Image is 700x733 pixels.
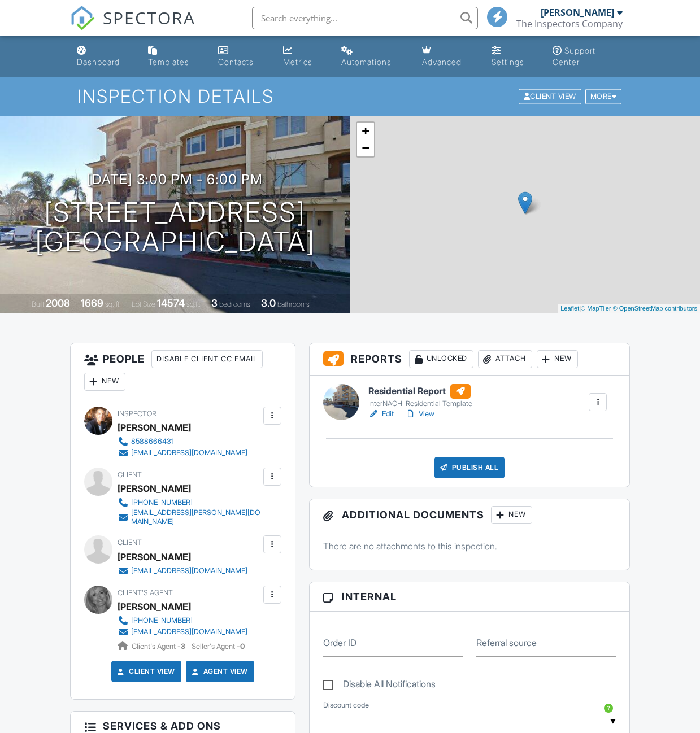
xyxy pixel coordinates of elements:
[131,627,247,636] div: [EMAIL_ADDRESS][DOMAIN_NAME]
[118,470,142,479] span: Client
[261,297,276,309] div: 3.0
[131,448,247,457] div: [EMAIL_ADDRESS][DOMAIN_NAME]
[192,642,245,651] span: Seller's Agent -
[341,57,392,67] div: Automations
[118,626,247,638] a: [EMAIL_ADDRESS][DOMAIN_NAME]
[151,350,263,368] div: Disable Client CC Email
[70,15,195,39] a: SPECTORA
[323,540,616,552] p: There are no attachments to this inspection.
[131,508,260,526] div: [EMAIL_ADDRESS][PERSON_NAME][DOMAIN_NAME]
[368,384,472,399] h6: Residential Report
[240,642,245,651] strong: 0
[560,305,579,312] a: Leaflet
[283,57,312,67] div: Metrics
[157,297,185,309] div: 14574
[405,408,434,420] a: View
[132,642,187,651] span: Client's Agent -
[476,636,537,649] label: Referral source
[337,41,408,73] a: Automations (Basic)
[487,41,540,73] a: Settings
[323,636,356,649] label: Order ID
[118,588,173,597] span: Client's Agent
[409,350,473,368] div: Unlocked
[46,297,70,309] div: 2008
[131,498,193,507] div: [PHONE_NUMBER]
[368,399,472,408] div: InterNACHI Residential Template
[118,409,156,418] span: Inspector
[186,300,201,308] span: sq.ft.
[131,566,247,575] div: [EMAIL_ADDRESS][DOMAIN_NAME]
[190,666,248,677] a: Agent View
[214,41,270,73] a: Contacts
[491,506,532,524] div: New
[211,297,218,309] div: 3
[72,41,134,73] a: Dashboard
[218,57,254,67] div: Contacts
[84,373,125,391] div: New
[118,419,191,436] div: [PERSON_NAME]
[519,89,581,104] div: Client View
[118,598,191,615] a: [PERSON_NAME]
[518,91,584,100] a: Client View
[144,41,204,73] a: Templates
[418,41,477,73] a: Advanced
[118,565,247,577] a: [EMAIL_ADDRESS][DOMAIN_NAME]
[115,666,175,677] a: Client View
[585,89,622,104] div: More
[252,7,478,29] input: Search everything...
[219,300,250,308] span: bedrooms
[310,582,629,612] h3: Internal
[131,437,174,446] div: 8588666431
[87,172,263,187] h3: [DATE] 3:00 pm - 6:00 pm
[105,300,121,308] span: sq. ft.
[357,123,374,139] a: Zoom in
[537,350,578,368] div: New
[148,57,189,67] div: Templates
[277,300,310,308] span: bathrooms
[181,642,185,651] strong: 3
[118,538,142,547] span: Client
[553,46,595,67] div: Support Center
[422,57,462,67] div: Advanced
[516,18,623,29] div: The Inspectors Company
[81,297,103,309] div: 1669
[118,615,247,626] a: [PHONE_NUMBER]
[323,679,436,693] label: Disable All Notifications
[368,408,394,420] a: Edit
[581,305,611,312] a: © MapTiler
[118,447,247,459] a: [EMAIL_ADDRESS][DOMAIN_NAME]
[35,198,315,258] h1: [STREET_ADDRESS] [GEOGRAPHIC_DATA]
[548,41,628,73] a: Support Center
[357,139,374,156] a: Zoom out
[103,6,195,29] span: SPECTORA
[541,7,614,18] div: [PERSON_NAME]
[70,6,95,30] img: The Best Home Inspection Software - Spectora
[478,350,532,368] div: Attach
[118,508,260,526] a: [EMAIL_ADDRESS][PERSON_NAME][DOMAIN_NAME]
[310,343,629,376] h3: Reports
[77,57,120,67] div: Dashboard
[77,86,623,106] h1: Inspection Details
[118,548,191,565] div: [PERSON_NAME]
[71,343,295,398] h3: People
[131,616,193,625] div: [PHONE_NUMBER]
[118,480,191,497] div: [PERSON_NAME]
[32,300,44,308] span: Built
[613,305,697,312] a: © OpenStreetMap contributors
[132,300,155,308] span: Lot Size
[492,57,524,67] div: Settings
[279,41,328,73] a: Metrics
[310,499,629,531] h3: Additional Documents
[558,304,700,313] div: |
[323,700,369,710] label: Discount code
[434,457,505,478] div: Publish All
[368,384,472,409] a: Residential Report InterNACHI Residential Template
[118,497,260,508] a: [PHONE_NUMBER]
[118,436,247,447] a: 8588666431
